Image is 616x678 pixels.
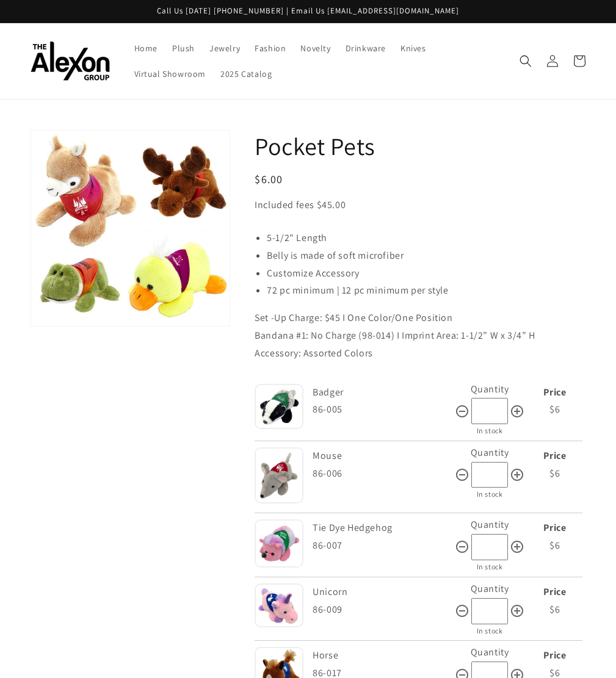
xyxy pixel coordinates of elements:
[527,519,582,537] div: Price
[213,61,279,87] a: 2025 Catalog
[293,35,338,61] a: Novelty
[512,48,539,74] summary: Search
[346,43,386,54] span: Drinkware
[209,43,240,54] span: Jewelry
[549,403,560,416] span: $6
[313,384,452,402] div: Badger
[313,447,452,465] div: Mouse
[455,560,524,574] div: In stock
[549,539,560,552] span: $6
[471,383,509,395] label: Quantity
[255,384,303,429] img: Badger
[313,401,455,419] div: 86-005
[267,282,585,300] li: 72 pc minimum | 12 pc minimum per style
[165,35,202,61] a: Plush
[313,537,455,555] div: 86-007
[127,35,165,61] a: Home
[202,35,247,61] a: Jewelry
[527,647,582,665] div: Price
[471,646,509,658] label: Quantity
[455,488,524,501] div: In stock
[527,583,582,601] div: Price
[255,172,283,186] span: $6.00
[313,519,452,537] div: Tie Dye Hedgehog
[255,130,585,162] h1: Pocket Pets
[134,43,158,54] span: Home
[247,35,293,61] a: Fashion
[338,35,393,61] a: Drinkware
[527,384,582,402] div: Price
[255,345,585,362] p: Accessory: Assorted Colors
[527,447,582,465] div: Price
[471,518,509,531] label: Quantity
[313,465,455,483] div: 86-006
[549,603,560,616] span: $6
[255,583,303,627] img: Unicorn
[313,647,452,665] div: Horse
[255,198,346,211] span: Included fees $45.00
[400,43,426,54] span: Knives
[220,68,272,79] span: 2025 Catalog
[300,43,330,54] span: Novelty
[471,582,509,595] label: Quantity
[267,229,585,247] li: 5-1/2" Length
[255,43,286,54] span: Fashion
[267,247,585,265] li: Belly is made of soft microfiber
[172,43,195,54] span: Plush
[134,68,206,79] span: Virtual Showroom
[127,61,214,87] a: Virtual Showroom
[255,309,585,327] p: Set -Up Charge: $45 I One Color/One Position
[267,265,585,283] li: Customize Accessory
[455,424,524,438] div: In stock
[255,327,585,345] p: Bandana #1: No Charge (98-014) I Imprint Area: 1-1/2” W x 3/4” H
[471,446,509,459] label: Quantity
[31,41,110,81] img: The Alexon Group
[549,467,560,480] span: $6
[255,519,303,568] img: Tie Dye Hedgehog
[455,624,524,638] div: In stock
[313,583,452,601] div: Unicorn
[313,601,455,619] div: 86-009
[393,35,433,61] a: Knives
[255,447,303,503] img: Mouse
